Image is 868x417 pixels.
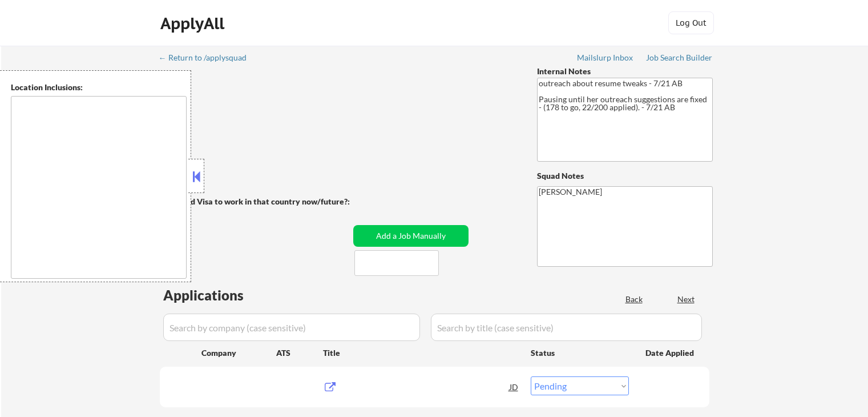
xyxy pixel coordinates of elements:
[159,54,257,62] div: ← Return to /applysquad
[431,314,702,341] input: Search by title (case sensitive)
[645,347,696,359] div: Date Applied
[577,53,634,65] a: Mailslurp Inbox
[577,54,634,62] div: Mailslurp Inbox
[646,54,713,62] div: Job Search Builder
[677,294,696,305] div: Next
[160,14,228,33] div: ApplyAll
[201,347,276,359] div: Company
[353,225,469,247] button: Add a Job Manually
[163,314,420,341] input: Search by company (case sensitive)
[159,53,257,65] a: ← Return to /applysquad
[508,376,520,397] div: JD
[531,342,629,363] div: Status
[668,11,714,34] button: Log Out
[276,347,323,359] div: ATS
[537,170,713,182] div: Squad Notes
[160,197,350,206] strong: Will need Visa to work in that country now/future?:
[625,294,644,305] div: Back
[11,82,187,93] div: Location Inclusions:
[163,288,276,302] div: Applications
[323,347,520,359] div: Title
[537,66,713,77] div: Internal Notes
